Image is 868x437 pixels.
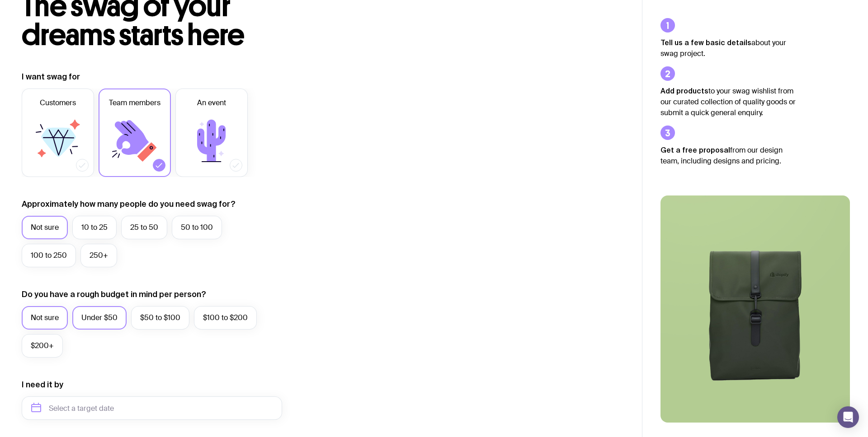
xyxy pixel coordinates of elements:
[22,71,80,82] label: I want swag for
[22,396,282,420] input: Select a target date
[40,98,76,108] span: Customers
[172,216,222,239] label: 50 to 100
[22,199,236,209] label: Approximately how many people do you need swag for?
[194,306,257,330] label: $100 to $200
[80,244,117,267] label: 250+
[109,98,160,108] span: Team members
[660,144,796,167] p: from our design team, including designs and pricing.
[22,289,206,300] label: Do you have a rough budget in mind per person?
[660,87,708,95] strong: Add products
[72,306,127,330] label: Under $50
[197,98,226,108] span: An event
[660,85,796,118] p: to your swag wishlist from our curated collection of quality goods or submit a quick general enqu...
[660,146,730,154] strong: Get a free proposal
[837,406,859,428] div: Open Intercom Messenger
[72,216,117,239] label: 10 to 25
[22,244,76,267] label: 100 to 250
[131,306,189,330] label: $50 to $100
[22,334,63,358] label: $200+
[22,216,68,239] label: Not sure
[22,379,63,390] label: I need it by
[22,306,68,330] label: Not sure
[660,38,751,46] strong: Tell us a few basic details
[121,216,167,239] label: 25 to 50
[660,37,796,59] p: about your swag project.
